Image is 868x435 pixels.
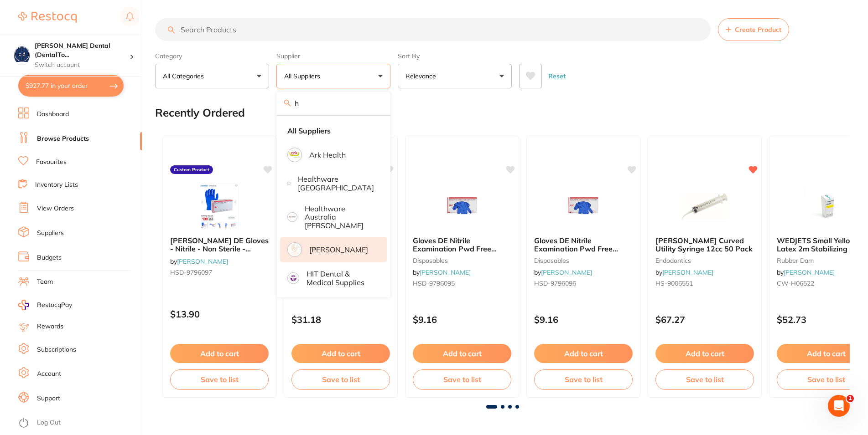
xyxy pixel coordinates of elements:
[155,18,711,41] input: Search Products
[534,369,633,389] button: Save to list
[291,344,390,363] button: Add to cart
[35,61,130,70] p: Switch account
[276,52,390,60] label: Supplier
[828,395,850,417] iframe: Intercom live chat
[37,345,76,354] a: Subscriptions
[662,268,713,276] a: [PERSON_NAME]
[37,301,72,310] span: RestocqPay
[420,268,471,276] a: [PERSON_NAME]
[37,418,61,427] a: Log Out
[413,257,511,264] small: disposables
[37,394,60,403] a: Support
[155,64,269,88] button: All Categories
[305,205,374,230] p: Healthware Australia [PERSON_NAME]
[413,344,511,363] button: Add to cart
[289,274,298,283] img: HIT Dental & Medical Supplies
[432,184,492,229] img: Gloves DE Nitrile Examination Pwd Free Medium Box 200
[398,52,512,60] label: Sort By
[18,300,72,310] a: RestocqPay
[655,268,713,276] span: by
[289,214,296,221] img: Healthware Australia Ridley
[18,7,77,28] a: Restocq Logo
[284,72,324,81] p: All Suppliers
[18,12,77,23] img: Restocq Logo
[14,46,30,62] img: Crotty Dental (DentalTown 4)
[298,175,374,192] p: Healthware [GEOGRAPHIC_DATA]
[35,180,78,189] a: Inventory Lists
[37,229,64,238] a: Suppliers
[546,64,568,88] button: Reset
[36,158,67,167] a: Favourites
[655,280,754,287] small: HS-9006551
[155,52,269,60] label: Category
[413,268,471,276] span: by
[413,314,511,325] p: $9.16
[534,314,633,325] p: $9.16
[287,127,331,135] strong: All Suppliers
[534,344,633,363] button: Add to cart
[655,369,754,389] button: Save to list
[276,92,390,115] input: Search supplier
[405,72,440,81] p: Relevance
[847,395,854,402] span: 1
[291,314,390,325] p: $31.18
[655,257,754,264] small: endodontics
[18,300,29,310] img: RestocqPay
[655,344,754,363] button: Add to cart
[37,134,89,143] a: Browse Products
[309,246,368,254] p: [PERSON_NAME]
[170,269,269,276] small: HSD-9796097
[35,41,130,59] h4: Crotty Dental (DentalTown 4)
[413,236,511,253] b: Gloves DE Nitrile Examination Pwd Free Medium Box 200
[307,270,374,287] p: HIT Dental & Medical Supplies
[289,183,289,184] img: Healthware Australia
[784,268,835,276] a: [PERSON_NAME]
[655,314,754,325] p: $67.27
[735,26,781,33] span: Create Product
[177,257,228,266] a: [PERSON_NAME]
[190,184,249,229] img: Henry Schein DE Gloves - Nitrile - Non Sterile - Powder Free - Extra Large, 180-Pack
[170,309,269,319] p: $13.90
[534,280,633,287] small: HSD-9796096
[398,64,512,88] button: Relevance
[170,236,269,253] b: Henry Schein DE Gloves - Nitrile - Non Sterile - Powder Free - Extra Large, 180-Pack
[37,369,61,379] a: Account
[777,268,835,276] span: by
[37,322,63,331] a: Rewards
[170,165,213,174] label: Custom Product
[163,72,208,81] p: All Categories
[289,149,301,161] img: Ark Health
[280,121,387,140] li: Clear selection
[675,184,734,229] img: HENRY SCHEIN Curved Utility Syringe 12cc 50 Pack
[534,257,633,264] small: disposables
[37,110,69,119] a: Dashboard
[155,107,245,119] h2: Recently Ordered
[170,369,269,389] button: Save to list
[37,204,74,213] a: View Orders
[170,344,269,363] button: Add to cart
[534,268,592,276] span: by
[289,244,301,256] img: Henry Schein Halas
[18,75,124,97] button: $927.77 in your order
[554,184,613,229] img: Gloves DE Nitrile Examination Pwd Free Large Box 200
[37,277,53,287] a: Team
[413,369,511,389] button: Save to list
[291,369,390,389] button: Save to list
[796,184,856,229] img: WEDJETS Small Yellow Latex 2m Stabilizing Cord
[309,151,346,159] p: Ark Health
[18,416,139,430] button: Log Out
[655,236,754,253] b: HENRY SCHEIN Curved Utility Syringe 12cc 50 Pack
[534,236,633,253] b: Gloves DE Nitrile Examination Pwd Free Large Box 200
[718,18,789,41] button: Create Product
[37,253,62,262] a: Budgets
[170,257,228,266] span: by
[541,268,592,276] a: [PERSON_NAME]
[276,64,390,88] button: All Suppliers
[413,280,511,287] small: HSD-9796095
